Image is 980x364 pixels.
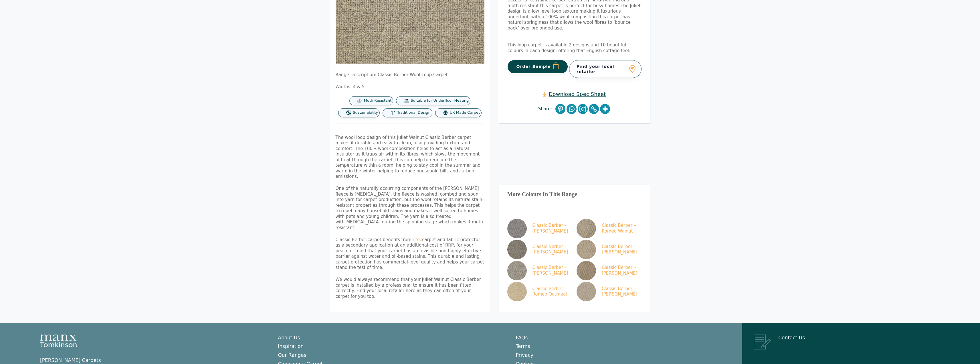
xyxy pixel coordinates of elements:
[577,219,640,238] a: Classic Berber – Romeo Walnut
[336,237,484,271] p: Classic Berber carpet benefits from carpet and fabric protector as a secondary application at an ...
[508,60,568,73] button: Order Sample
[507,193,642,196] h3: More Colours In This Range
[507,219,570,238] a: Classic Berber – [PERSON_NAME]
[516,343,530,349] a: Terms
[336,186,484,225] span: One of the naturally occurring components of the [PERSON_NAME] fleece is [MEDICAL_DATA], the flee...
[543,91,606,97] a: Download Spec Sheet
[577,240,596,259] img: Classic Berber Romeo Pistachio
[336,84,484,90] p: Widths: 4 & 5
[555,104,565,114] a: Pinterest
[538,106,555,112] span: Share:
[600,104,610,114] a: More
[507,261,570,280] a: Classic Berber – [PERSON_NAME]
[508,3,641,31] span: The Juliet design is a low level loop texture making it luxurious underfoot, with a 100% wool com...
[577,240,640,259] a: Classic Berber – [PERSON_NAME]
[516,352,534,358] a: Privacy
[507,240,527,259] img: Classic Berber Romeo Slate
[450,110,480,115] span: UK Made Carpet
[507,261,527,280] img: Classic Berber Romeo Pewter
[507,219,527,238] img: Classic Berber Romeo Anvil
[278,343,304,349] a: Inspiration
[336,72,484,78] p: Range Description: Classic Berber Wool Loop Carpet
[567,104,577,114] a: Whatsapp
[411,237,422,242] a: Intec
[507,282,570,301] a: Classic Berber – Romeo Oatmeal
[507,282,527,301] img: Classic Berber Oatmeal
[577,219,596,238] img: Classic Berber Romeo Walnut
[364,98,392,103] span: Moth Resistant
[336,219,483,230] span: during the spinning stage which makes it moth resistant.
[577,282,596,301] img: Classic Berber Romeo Limestone
[577,261,640,280] a: Classic Berber – [PERSON_NAME]
[40,335,77,347] img: Manx Tomkinson Logo
[578,104,588,114] a: Instagram
[577,261,596,280] img: Classic Berber Romeo Pecan
[278,352,306,358] a: Our Ranges
[507,240,570,259] a: Classic Berber – [PERSON_NAME]
[508,42,642,54] p: This loop carpet is available 2 designs and 10 beautiful colours in each design, offering that En...
[411,98,469,103] span: Suitable for Underfloor Heating
[577,282,640,301] a: Classic Berber – [PERSON_NAME]
[345,219,380,225] span: [MEDICAL_DATA]
[778,335,805,341] a: Contact Us
[278,335,300,341] a: About Us
[589,104,599,114] a: Copy Link
[516,335,528,341] a: FAQs
[336,277,481,299] span: We would always recommend that your Juliet Walnut Classic Berber carpet is installed by a profess...
[569,60,642,78] a: Find your local retailer
[353,110,378,115] span: Sustainability
[397,110,431,115] span: Traditional Design
[336,135,481,179] span: The wool loop design of this Juliet Walnut Classic Berber carpet makes it durable and easy to cle...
